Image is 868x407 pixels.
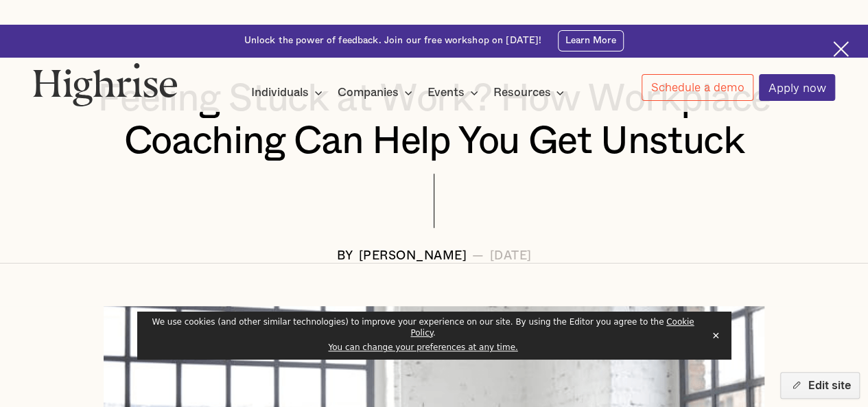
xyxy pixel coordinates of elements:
div: Companies [338,84,399,101]
div: [PERSON_NAME] [359,249,467,263]
div: Events [427,84,482,101]
div: [DATE] [489,249,531,263]
span: We use cookies (and other similar technologies) to improve your experience on our site. By using ... [152,317,694,338]
a: Schedule a demo [642,74,753,101]
div: Resources [493,84,568,101]
img: Highrise logo [33,62,178,106]
button: Edit site [780,372,860,399]
a: Cookie Policy [410,317,694,338]
div: Events [427,84,465,101]
div: Resources [493,84,550,101]
a: Apply now [759,74,835,101]
button: Close [706,325,725,346]
div: — [472,249,484,263]
button: You can change your preferences at any time. [328,342,517,353]
div: BY [337,249,353,263]
a: Learn More [558,30,624,51]
div: Individuals [251,84,309,101]
div: Unlock the power of feedback. Join our free workshop on [DATE]! [244,34,542,47]
h1: Feeling Stuck at Work? How Workplace Coaching Can Help You Get Unstuck [67,78,801,163]
div: Individuals [251,84,327,101]
div: Companies [338,84,417,101]
img: Cross icon [833,41,849,57]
